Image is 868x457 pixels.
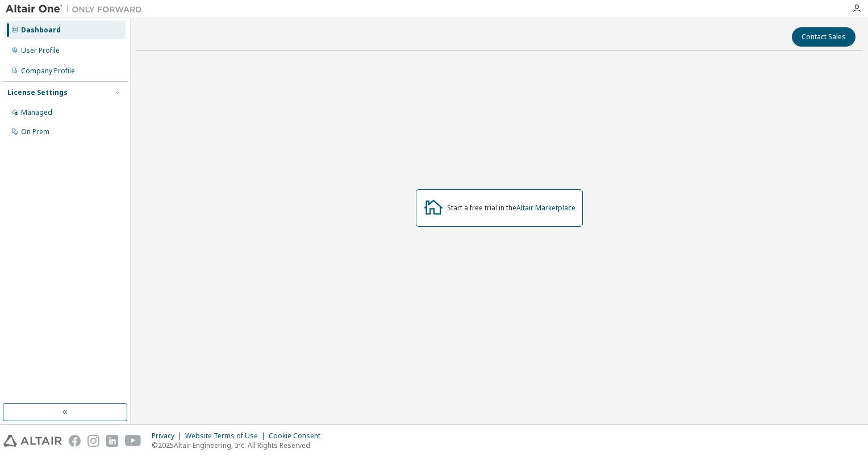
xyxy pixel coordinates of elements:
[447,203,575,213] div: Start a free trial in the
[106,435,118,447] img: linkedin.svg
[21,46,60,55] div: User Profile
[21,108,52,117] div: Managed
[125,435,141,447] img: youtube.svg
[3,435,62,447] img: altair_logo.svg
[87,435,99,447] img: instagram.svg
[7,88,68,97] div: License Settings
[69,435,81,447] img: facebook.svg
[152,441,327,450] p: © 2025 Altair Engineering, Inc. All Rights Reserved.
[6,3,148,15] img: Altair One
[152,431,185,441] div: Privacy
[516,203,575,213] a: Altair Marketplace
[185,431,269,441] div: Website Terms of Use
[21,26,61,35] div: Dashboard
[21,67,75,76] div: Company Profile
[792,27,856,47] button: Contact Sales
[269,431,327,441] div: Cookie Consent
[21,127,49,136] div: On Prem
